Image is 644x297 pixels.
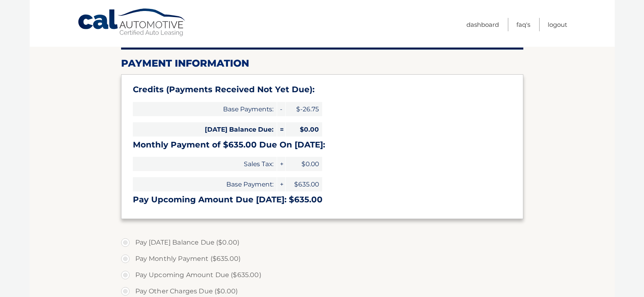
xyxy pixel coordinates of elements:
h3: Pay Upcoming Amount Due [DATE]: $635.00 [133,195,512,205]
label: Pay [DATE] Balance Due ($0.00) [121,234,523,251]
a: Dashboard [466,18,499,31]
label: Pay Monthly Payment ($635.00) [121,251,523,267]
span: Base Payment: [133,177,277,191]
h2: Payment Information [121,57,523,69]
span: - [277,102,285,116]
span: $0.00 [286,122,322,137]
h3: Credits (Payments Received Not Yet Due): [133,85,512,95]
span: Sales Tax: [133,157,277,171]
span: Base Payments: [133,102,277,116]
span: $0.00 [286,157,322,171]
h3: Monthly Payment of $635.00 Due On [DATE]: [133,140,512,150]
span: + [277,177,285,191]
span: + [277,157,285,171]
span: [DATE] Balance Due: [133,122,277,137]
label: Pay Upcoming Amount Due ($635.00) [121,267,523,283]
a: Logout [548,18,567,31]
a: Cal Automotive [77,8,187,37]
a: FAQ's [516,18,530,31]
span: = [277,122,285,137]
span: $-26.75 [286,102,322,116]
span: $635.00 [286,177,322,191]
